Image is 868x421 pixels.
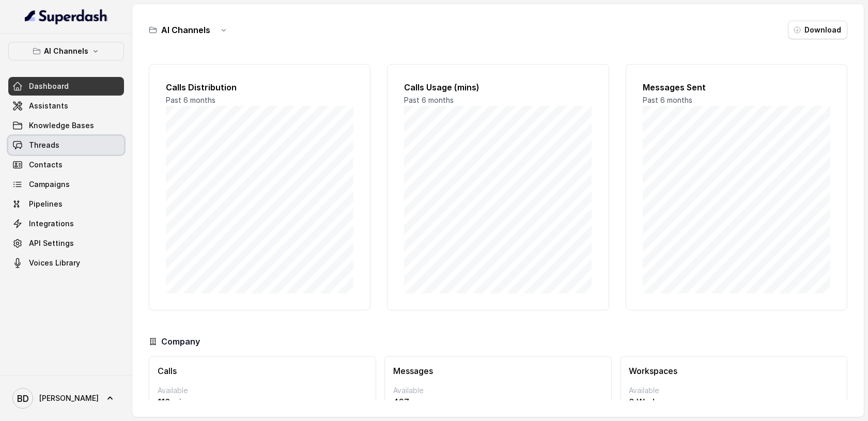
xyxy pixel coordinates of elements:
[29,238,74,248] span: API Settings
[25,8,108,25] img: light.svg
[161,335,200,348] h3: Company
[393,385,603,396] p: Available
[393,365,603,377] h3: Messages
[629,365,839,377] h3: Workspaces
[643,96,692,104] span: Past 6 months
[161,24,210,36] h3: AI Channels
[158,385,367,396] p: Available
[29,120,94,131] span: Knowledge Bases
[8,384,124,413] a: [PERSON_NAME]
[29,258,80,268] span: Voices Library
[29,219,74,229] span: Integrations
[393,396,603,408] p: 497 messages
[8,195,124,213] a: Pipelines
[166,81,353,93] h2: Calls Distribution
[629,385,839,396] p: Available
[8,136,124,154] a: Threads
[29,101,68,111] span: Assistants
[29,199,63,209] span: Pipelines
[39,393,99,403] span: [PERSON_NAME]
[158,396,367,408] p: 116 mins
[29,179,70,190] span: Campaigns
[404,96,454,104] span: Past 6 months
[44,45,88,57] p: AI Channels
[29,140,59,150] span: Threads
[629,396,839,408] p: 0 Workspaces
[8,214,124,233] a: Integrations
[17,393,29,404] text: BD
[8,234,124,253] a: API Settings
[29,81,69,91] span: Dashboard
[8,116,124,135] a: Knowledge Bases
[404,81,592,93] h2: Calls Usage (mins)
[8,155,124,174] a: Contacts
[8,42,124,60] button: AI Channels
[8,97,124,115] a: Assistants
[158,365,367,377] h3: Calls
[8,175,124,194] a: Campaigns
[788,21,847,39] button: Download
[166,96,215,104] span: Past 6 months
[8,77,124,96] a: Dashboard
[8,254,124,272] a: Voices Library
[643,81,830,93] h2: Messages Sent
[29,160,63,170] span: Contacts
